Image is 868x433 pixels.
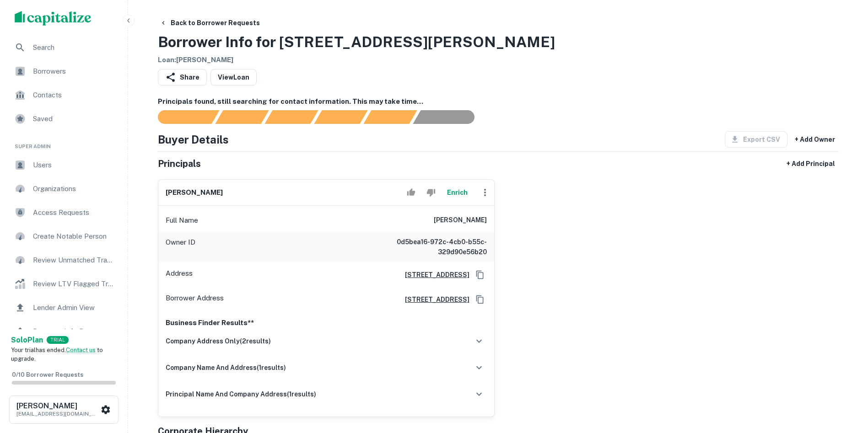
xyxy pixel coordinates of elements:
button: Accept [403,183,419,202]
a: SoloPlan [11,335,43,346]
span: Review LTV Flagged Transactions [33,278,115,289]
span: Saved [33,113,115,124]
div: TRIAL [47,336,69,344]
h3: Borrower Info for [STREET_ADDRESS][PERSON_NAME] [158,31,555,53]
a: Review LTV Flagged Transactions [7,273,120,295]
a: Search [7,37,120,59]
button: Share [158,69,207,86]
a: Borrower Info Requests [7,321,120,342]
div: Sending borrower request to AI... [147,110,216,124]
span: Review Unmatched Transactions [33,255,115,266]
div: Your request is received and processing... [215,110,269,124]
span: Borrowers [33,66,115,77]
a: Create Notable Person [7,225,120,247]
span: Organizations [33,183,115,194]
p: Full Name [166,215,198,226]
span: Users [33,160,115,171]
button: Copy Address [473,293,487,306]
a: Access Requests [7,202,120,224]
h6: company address only ( 2 results) [166,336,271,346]
img: capitalize-logo.png [15,11,92,26]
h6: [PERSON_NAME] [434,215,487,226]
h5: Principals [158,157,201,171]
div: AI fulfillment process complete. [413,110,485,124]
div: Principals found, still searching for contact information. This may take time... [363,110,417,124]
p: Borrower Address [166,293,224,306]
span: Create Notable Person [33,231,115,242]
span: Search [33,42,115,53]
span: Lender Admin View [33,302,115,313]
button: + Add Principal [783,155,839,172]
button: Enrich [443,183,472,202]
p: Address [166,268,193,282]
h6: Principals found, still searching for contact information. This may take time... [158,96,839,107]
h6: company name and address ( 1 results) [166,363,286,373]
a: Contacts [7,84,120,106]
span: Your trial has ended. to upgrade. [11,347,103,363]
button: Reject [423,183,439,202]
a: Contact us [66,347,96,353]
h6: [PERSON_NAME] [166,187,223,198]
a: [STREET_ADDRESS] [398,294,469,305]
span: Borrower Info Requests [33,326,115,337]
button: Back to Borrower Requests [156,15,264,31]
strong: Solo Plan [11,336,43,344]
a: Saved [7,108,120,130]
span: Contacts [33,90,115,101]
button: [PERSON_NAME][EMAIL_ADDRESS][DOMAIN_NAME] [9,396,119,424]
p: Business Finder Results** [166,317,487,328]
a: Review Unmatched Transactions [7,249,120,271]
h6: principal name and company address ( 1 results) [166,389,316,399]
div: Documents found, AI parsing details... [264,110,318,124]
li: Super Admin [7,132,120,154]
button: + Add Owner [791,131,839,148]
h6: Loan : [PERSON_NAME] [158,55,555,65]
a: Organizations [7,178,120,200]
a: ViewLoan [210,69,257,86]
button: Copy Address [473,268,487,282]
span: Access Requests [33,207,115,218]
a: Borrowers [7,60,120,82]
h6: [PERSON_NAME] [16,402,99,410]
span: 0 / 10 Borrower Requests [12,371,83,378]
div: Principals found, AI now looking for contact information... [314,110,367,124]
p: Owner ID [166,237,195,257]
h4: Buyer Details [158,131,229,148]
a: [STREET_ADDRESS] [398,270,469,280]
a: Users [7,154,120,176]
h6: 0d5bea16-972c-4cb0-b55c-329d90e56b20 [377,237,487,257]
a: Lender Admin View [7,297,120,319]
p: [EMAIL_ADDRESS][DOMAIN_NAME] [16,410,99,418]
